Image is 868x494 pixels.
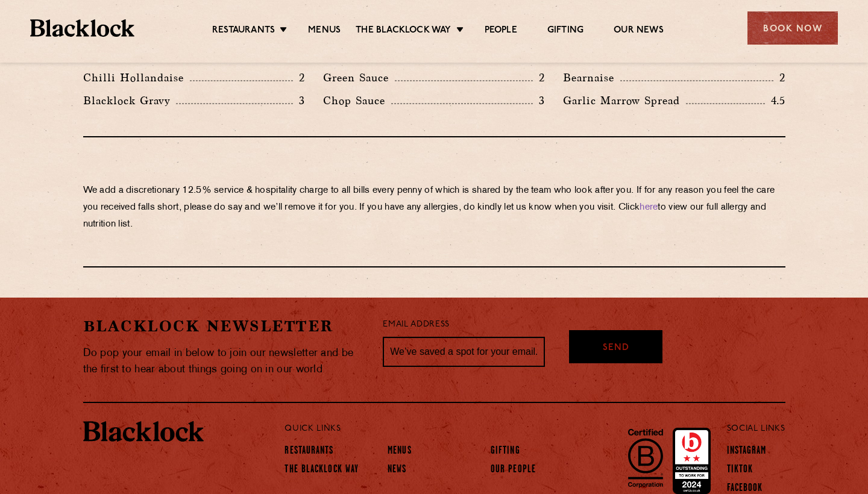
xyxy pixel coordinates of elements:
a: here [640,203,658,212]
a: Instagram [727,445,767,458]
p: 2 [293,70,305,86]
p: Quick Links [285,421,687,437]
p: Chop Sauce [323,92,391,109]
a: People [485,25,517,38]
a: News [388,464,406,477]
a: Gifting [491,445,520,458]
p: Green Sauce [323,69,395,86]
img: B-Corp-Logo-Black-RGB.svg [621,422,670,494]
a: The Blacklock Way [356,25,451,38]
img: BL_Textured_Logo-footer-cropped.svg [30,19,134,37]
span: Send [603,342,629,355]
p: 2 [773,70,785,86]
p: Bearnaise [563,69,620,86]
p: 3 [293,93,305,108]
p: We add a discretionary 12.5% service & hospitality charge to all bills every penny of which is sh... [83,183,785,233]
a: Menus [388,445,412,458]
a: Our People [491,464,536,477]
img: BL_Textured_Logo-footer-cropped.svg [83,421,204,442]
p: Social Links [727,421,785,437]
p: Garlic Marrow Spread [563,92,686,109]
input: We’ve saved a spot for your email... [383,337,545,367]
a: Restaurants [212,25,275,38]
div: Book Now [747,11,838,45]
a: Gifting [547,25,583,38]
img: Accred_2023_2star.png [673,428,711,494]
a: Restaurants [285,445,333,458]
p: Do pop your email in below to join our newsletter and be the first to hear about things going on ... [83,345,365,378]
a: Our News [614,25,664,38]
label: Email Address [383,318,449,332]
p: Blacklock Gravy [83,92,176,109]
p: 4.5 [765,93,785,108]
p: 3 [533,93,545,108]
h2: Blacklock Newsletter [83,316,365,337]
p: 2 [533,70,545,86]
a: The Blacklock Way [285,464,359,477]
p: Chilli Hollandaise [83,69,190,86]
a: Menus [308,25,341,38]
a: TikTok [727,464,753,477]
